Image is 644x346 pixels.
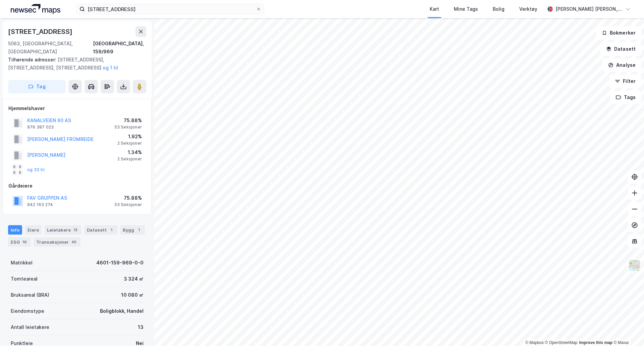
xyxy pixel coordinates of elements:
[600,42,641,56] button: Datasett
[117,148,142,156] div: 1.34%
[519,5,537,13] div: Verktøy
[27,202,53,207] div: 942 163 274
[8,80,66,93] button: Tag
[85,4,256,14] input: Søk på adresse, matrikkel, gårdeiere, leietakere eller personer
[8,182,146,190] div: Gårdeiere
[84,225,117,235] div: Datasett
[8,57,58,62] span: Tilhørende adresser:
[72,227,79,233] div: 13
[25,225,42,235] div: Eiere
[114,202,142,207] div: 53 Seksjoner
[610,91,641,104] button: Tags
[93,40,146,56] div: [GEOGRAPHIC_DATA], 159/969
[8,104,146,112] div: Hjemmelshaver
[96,259,144,267] div: 4601-159-969-0-0
[545,340,578,345] a: OpenStreetMap
[8,225,22,235] div: Info
[121,291,144,299] div: 10 080 ㎡
[11,275,38,283] div: Tomteareal
[609,75,641,88] button: Filter
[114,116,142,125] div: 75.88%
[117,156,142,162] div: 2 Seksjoner
[596,26,641,40] button: Bokmerker
[44,225,82,235] div: Leietakere
[114,194,142,202] div: 75.88%
[117,141,142,146] div: 2 Seksjoner
[11,4,60,14] img: logo.a4113a55bc3d86da70a041830d287a7e.svg
[628,259,641,272] img: Z
[602,58,641,72] button: Analyse
[8,26,74,37] div: [STREET_ADDRESS]
[11,307,44,315] div: Eiendomstype
[8,40,93,56] div: 5063, [GEOGRAPHIC_DATA], [GEOGRAPHIC_DATA]
[136,227,142,233] div: 1
[579,340,612,345] a: Improve this map
[120,225,145,235] div: Bygg
[11,259,33,267] div: Matrikkel
[34,237,80,247] div: Transaksjoner
[27,125,54,130] div: 976 387 023
[108,227,115,233] div: 1
[124,275,144,283] div: 3 324 ㎡
[11,323,49,331] div: Antall leietakere
[555,5,623,13] div: [PERSON_NAME] [PERSON_NAME]
[114,125,142,130] div: 53 Seksjoner
[11,291,49,299] div: Bruksareal (BRA)
[610,314,644,346] iframe: Chat Widget
[610,314,644,346] div: Kontrollprogram for chat
[138,323,144,331] div: 13
[8,56,141,72] div: [STREET_ADDRESS], [STREET_ADDRESS], [STREET_ADDRESS]
[454,5,478,13] div: Mine Tags
[493,5,504,13] div: Bolig
[525,340,544,345] a: Mapbox
[21,239,28,245] div: 16
[8,237,31,247] div: ESG
[117,133,142,141] div: 1.92%
[430,5,439,13] div: Kart
[100,307,144,315] div: Boligblokk, Handel
[70,239,78,245] div: 45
